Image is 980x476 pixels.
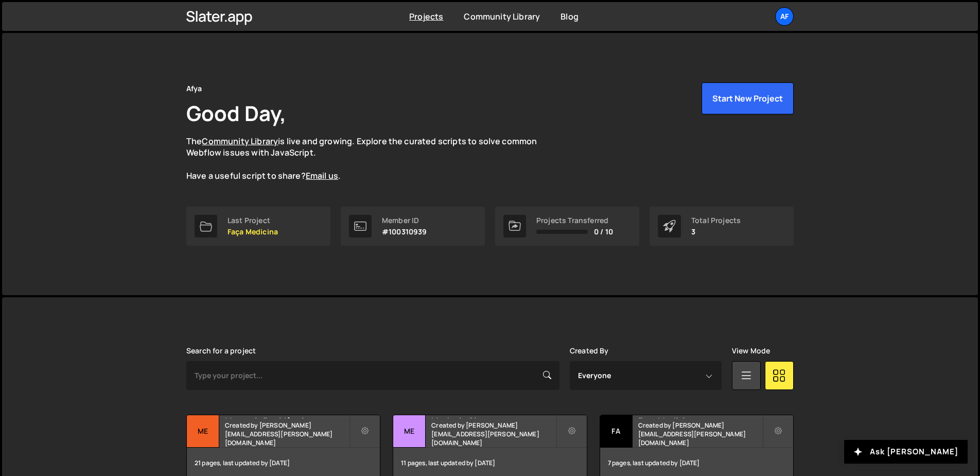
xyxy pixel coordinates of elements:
[225,415,349,418] h2: Mentoria Residência
[227,228,278,236] p: Faça Medicina
[186,347,256,355] label: Search for a project
[227,216,278,225] div: Last Project
[594,228,613,236] span: 0 / 10
[702,82,794,114] button: Start New Project
[844,440,968,464] button: Ask [PERSON_NAME]
[536,216,613,225] div: Projects Transferred
[225,421,349,447] small: Created by [PERSON_NAME][EMAIL_ADDRESS][PERSON_NAME][DOMAIN_NAME]
[187,415,219,448] div: Me
[431,421,555,447] small: Created by [PERSON_NAME][EMAIL_ADDRESS][PERSON_NAME][DOMAIN_NAME]
[393,415,426,448] div: Me
[570,347,609,355] label: Created By
[186,82,202,95] div: Afya
[186,361,559,390] input: Type your project...
[382,216,427,225] div: Member ID
[600,415,633,448] div: Fa
[186,135,557,182] p: The is live and growing. Explore the curated scripts to solve common Webflow issues with JavaScri...
[691,216,741,225] div: Total Projects
[464,11,540,22] a: Community Library
[382,228,427,236] p: #100310939
[306,170,338,181] a: Email us
[431,415,555,418] h2: Medcel - Site
[732,347,770,355] label: View Mode
[409,11,443,22] a: Projects
[186,99,286,127] h1: Good Day,
[561,11,579,22] a: Blog
[638,421,762,447] small: Created by [PERSON_NAME][EMAIL_ADDRESS][PERSON_NAME][DOMAIN_NAME]
[691,228,741,236] p: 3
[202,135,278,147] a: Community Library
[638,415,762,418] h2: Faça Medicina
[775,7,794,26] a: Af
[186,207,330,246] a: Last Project Faça Medicina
